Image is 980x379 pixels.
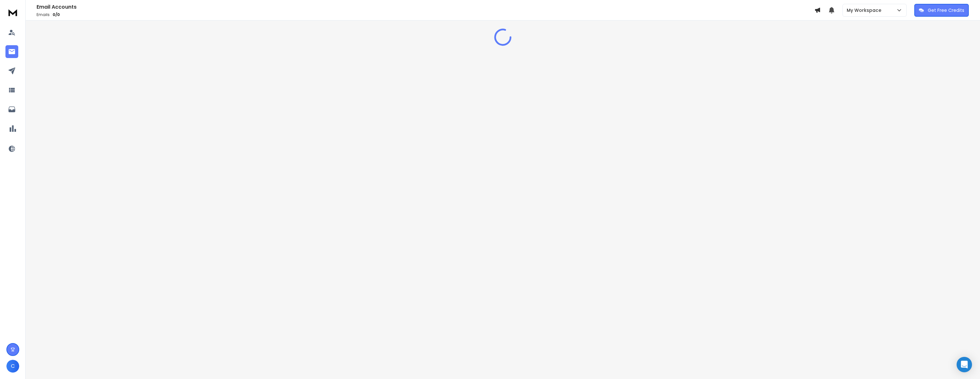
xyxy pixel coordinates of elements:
p: Get Free Credits [928,7,964,13]
button: Get Free Credits [914,4,969,17]
h1: Email Accounts [37,3,814,11]
button: C [6,360,19,373]
span: 0 / 0 [53,12,60,17]
p: My Workspace [847,7,884,13]
div: Open Intercom Messenger [957,357,972,372]
p: Emails : [37,12,814,17]
img: logo [6,6,19,18]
